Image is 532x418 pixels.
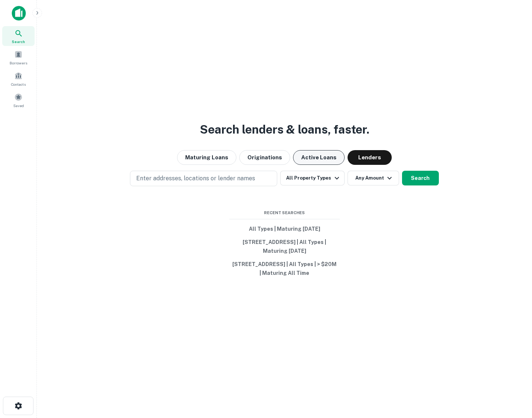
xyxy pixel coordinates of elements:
button: Originations [239,150,290,165]
button: Lenders [348,150,392,165]
button: Maturing Loans [177,150,236,165]
button: Active Loans [293,150,345,165]
img: capitalize-icon.png [12,6,26,21]
button: All Property Types [280,171,344,185]
span: Search [12,39,25,45]
button: All Types | Maturing [DATE] [229,222,340,235]
p: Enter addresses, locations or lender names [136,174,255,183]
button: Any Amount [348,171,399,185]
button: Enter addresses, locations or lender names [130,171,277,186]
a: Borrowers [2,47,35,67]
a: Contacts [2,69,35,89]
h3: Search lenders & loans, faster. [200,121,369,138]
iframe: Chat Widget [495,359,532,394]
span: Recent Searches [229,210,340,216]
a: Search [2,26,35,46]
span: Contacts [11,81,26,87]
span: Borrowers [10,60,27,66]
a: Saved [2,90,35,110]
button: [STREET_ADDRESS] | All Types | Maturing [DATE] [229,235,340,258]
span: Saved [13,103,24,109]
button: Search [402,171,439,185]
button: [STREET_ADDRESS] | All Types | > $20M | Maturing All Time [229,258,340,280]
